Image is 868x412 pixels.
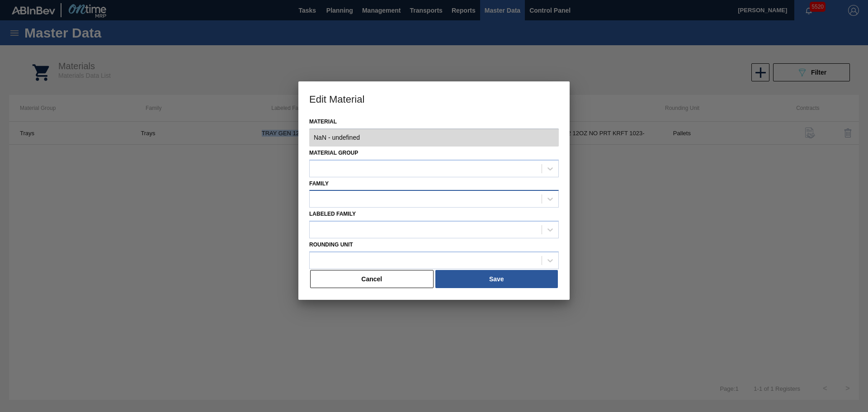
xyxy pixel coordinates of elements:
[435,270,558,288] button: Save
[309,180,329,187] label: Family
[309,242,353,248] label: Rounding Unit
[298,81,570,116] h3: Edit Material
[310,270,434,288] button: Cancel
[309,211,356,217] label: Labeled Family
[309,115,559,128] label: Material
[309,150,358,156] label: Material Group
